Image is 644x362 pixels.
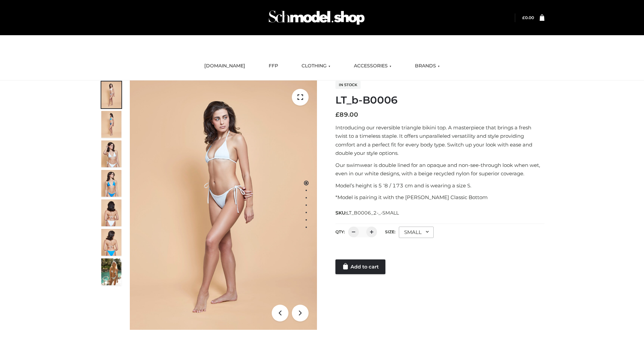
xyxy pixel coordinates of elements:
[522,15,534,20] bdi: 0.00
[101,81,121,108] img: ArielClassicBikiniTop_CloudNine_AzureSky_OW114ECO_1-scaled.jpg
[335,209,399,217] span: SKU:
[101,258,121,285] img: Arieltop_CloudNine_AzureSky2.jpg
[335,259,385,274] a: Add to cart
[335,181,544,190] p: Model’s height is 5 ‘8 / 173 cm and is wearing a size S.
[101,140,121,167] img: ArielClassicBikiniTop_CloudNine_AzureSky_OW114ECO_3-scaled.jpg
[349,59,396,73] a: ACCESSORIES
[399,227,434,238] div: SMALL
[101,170,121,197] img: ArielClassicBikiniTop_CloudNine_AzureSky_OW114ECO_4-scaled.jpg
[335,111,358,118] bdi: 89.00
[101,199,121,226] img: ArielClassicBikiniTop_CloudNine_AzureSky_OW114ECO_7-scaled.jpg
[522,15,534,20] a: £0.00
[101,111,121,138] img: ArielClassicBikiniTop_CloudNine_AzureSky_OW114ECO_2-scaled.jpg
[266,4,367,31] img: Schmodel Admin 964
[335,161,544,178] p: Our swimwear is double lined for an opaque and non-see-through look when wet, even in our white d...
[522,15,525,20] span: £
[101,229,121,256] img: ArielClassicBikiniTop_CloudNine_AzureSky_OW114ECO_8-scaled.jpg
[410,59,445,73] a: BRANDS
[335,193,544,202] p: *Model is pairing it with the [PERSON_NAME] Classic Bottom
[199,59,250,73] a: [DOMAIN_NAME]
[264,59,283,73] a: FFP
[335,94,544,106] h1: LT_b-B0006
[335,123,544,158] p: Introducing our reversible triangle bikini top. A masterpiece that brings a fresh twist to a time...
[130,80,317,330] img: ArielClassicBikiniTop_CloudNine_AzureSky_OW114ECO_1
[346,210,399,216] span: LT_B0006_2-_-SMALL
[335,229,345,234] label: QTY:
[335,111,339,118] span: £
[335,81,361,89] span: In stock
[297,59,335,73] a: CLOTHING
[385,229,395,234] label: Size:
